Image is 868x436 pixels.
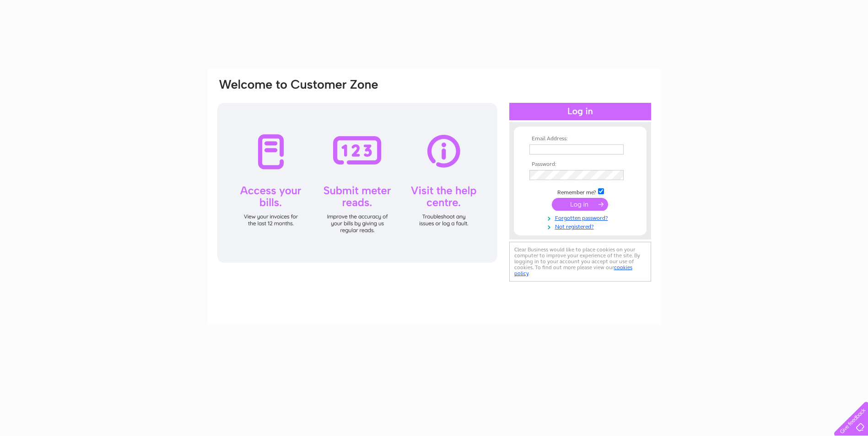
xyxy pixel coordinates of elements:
[509,242,651,282] div: Clear Business would like to place cookies on your computer to improve your experience of the sit...
[527,136,633,142] th: Email Address:
[529,213,633,222] a: Forgotten password?
[514,264,632,276] a: cookies policy
[552,198,608,211] input: Submit
[527,187,633,196] td: Remember me?
[527,161,633,168] th: Password:
[529,222,633,230] a: Not registered?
